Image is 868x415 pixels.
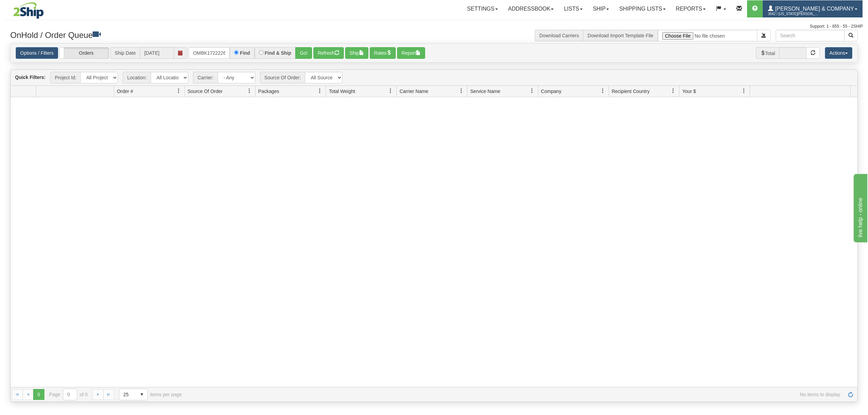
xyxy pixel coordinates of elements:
[110,47,140,59] span: Ship Date
[50,72,80,83] span: Project Id:
[541,88,561,95] span: Company
[738,85,750,97] a: Your $ filter column settings
[776,30,844,41] input: Search
[5,2,52,19] img: logo3042.jpg
[397,47,425,59] button: Report
[825,47,852,59] button: Actions
[117,88,133,95] span: Order #
[119,389,182,400] span: items per page
[329,88,355,95] span: Total Weight
[119,389,148,400] span: Page sizes drop down
[456,85,467,97] a: Carrier Name filter column settings
[11,70,857,86] div: grid toolbar
[385,85,396,97] a: Total Weight filter column settings
[399,88,428,95] span: Carrier Name
[844,30,858,41] button: Search
[173,85,185,97] a: Order # filter column settings
[49,389,88,400] span: Page of 0
[597,85,609,97] a: Company filter column settings
[614,0,670,17] a: Shipping lists
[667,85,679,97] a: Recipient Country filter column settings
[16,47,58,59] a: Options / Filters
[587,33,653,38] a: Download Import Template File
[295,47,312,59] button: Go!
[193,72,218,83] span: Carrier:
[768,11,819,17] span: 3042 / [US_STATE][PERSON_NAME]
[462,0,503,17] a: Settings
[773,6,854,12] span: [PERSON_NAME] & Company
[244,85,255,97] a: Source Of Order filter column settings
[845,389,856,400] a: Refresh
[123,391,132,398] span: 25
[588,0,614,17] a: Ship
[188,88,223,95] span: Source Of Order
[370,47,396,59] button: Rates
[265,51,291,55] label: Find & Ship
[470,88,500,95] span: Service Name
[559,0,587,17] a: Lists
[191,392,840,397] span: No items to display
[345,47,368,59] button: Ship
[258,88,279,95] span: Packages
[658,30,757,41] input: Import
[5,4,63,12] div: live help - online
[671,0,711,17] a: Reports
[123,72,151,83] span: Location:
[10,30,429,40] h3: OnHold / Order Queue
[260,72,305,83] span: Source Of Order:
[240,51,250,55] label: Find
[852,173,867,242] iframe: chat widget
[526,85,538,97] a: Service Name filter column settings
[189,47,230,59] input: Order #
[313,47,344,59] button: Refresh
[503,0,559,17] a: Addressbook
[612,88,650,95] span: Recipient Country
[33,389,44,400] span: Page 0
[756,47,779,59] span: Total
[763,0,863,17] a: [PERSON_NAME] & Company 3042 / [US_STATE][PERSON_NAME]
[5,24,863,29] div: Support: 1 - 855 - 55 - 2SHIP
[136,389,147,400] span: select
[539,33,579,38] a: Download Carriers
[60,48,109,59] label: Orders
[682,88,696,95] span: Your $
[15,74,45,81] label: Quick Filters:
[314,85,326,97] a: Packages filter column settings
